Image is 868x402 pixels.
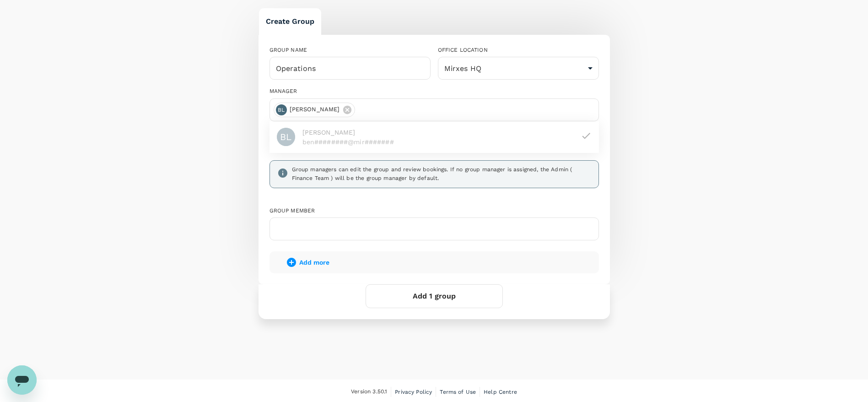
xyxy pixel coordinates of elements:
[284,105,345,114] span: [PERSON_NAME]
[273,251,342,273] button: Add more
[270,206,599,216] div: Group member
[276,104,287,115] div: BL
[7,365,37,395] iframe: Button to launch messaging window
[366,284,503,308] button: Add 1 group
[266,15,314,28] h6: Create Group
[270,87,599,96] div: MANAGER
[438,46,599,55] div: OFFICE LOCATION
[299,259,329,266] span: Add more
[438,57,599,80] div: Mirxes HQ
[484,389,517,395] span: Help Centre
[270,46,431,55] div: GROUP NAME
[395,389,432,395] span: Privacy Policy
[292,165,591,184] div: Group managers can edit the group and review bookings. If no group manager is assigned, the Admin...
[440,389,476,395] span: Terms of Use
[351,387,387,397] span: Version 3.50.1
[440,387,476,397] a: Terms of Use
[395,387,432,397] a: Privacy Policy
[274,103,356,117] div: BL[PERSON_NAME]
[484,387,517,397] a: Help Centre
